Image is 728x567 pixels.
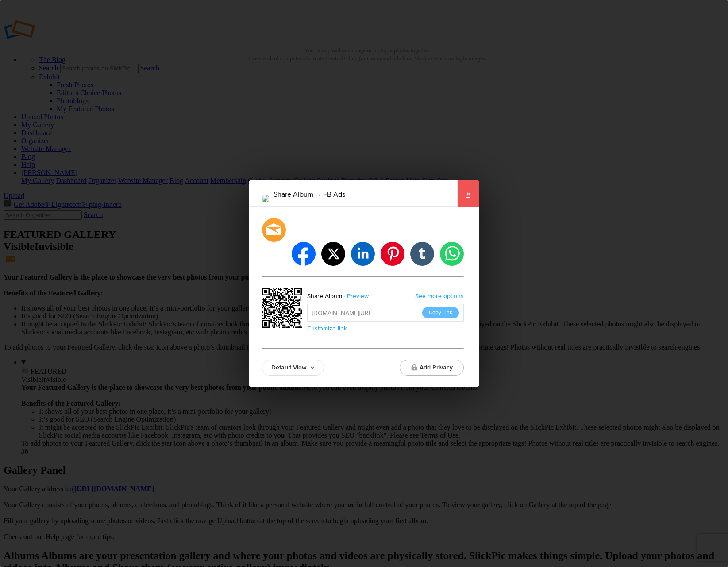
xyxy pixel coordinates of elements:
[410,242,434,266] li: tumblr
[400,360,464,376] button: Add Privacy
[440,242,464,266] li: whatsapp
[457,180,479,207] a: ×
[381,242,404,266] li: pinterest
[262,288,304,330] div: https://slickpic.us/18322204MwDD
[351,242,375,266] li: linkedin
[307,291,342,302] div: Share Album
[292,242,316,266] li: facebook
[262,360,324,376] a: Default View
[313,187,345,202] li: FB Ads
[422,307,459,318] button: Copy Link
[307,325,347,332] a: Customize link
[273,187,313,202] li: Share Album
[321,242,345,266] li: twitter
[342,291,375,302] a: Preview
[262,195,269,202] img: 2025-09-08_07-54-54.png
[415,292,464,300] a: See more options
